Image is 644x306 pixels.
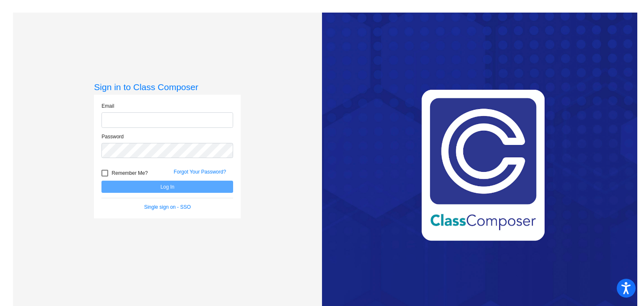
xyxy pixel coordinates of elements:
[101,133,124,140] label: Password
[144,204,191,210] a: Single sign on - SSO
[101,102,114,110] label: Email
[101,181,233,193] button: Log In
[174,169,226,175] a: Forgot Your Password?
[94,82,241,92] h3: Sign in to Class Composer
[112,168,148,178] span: Remember Me?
